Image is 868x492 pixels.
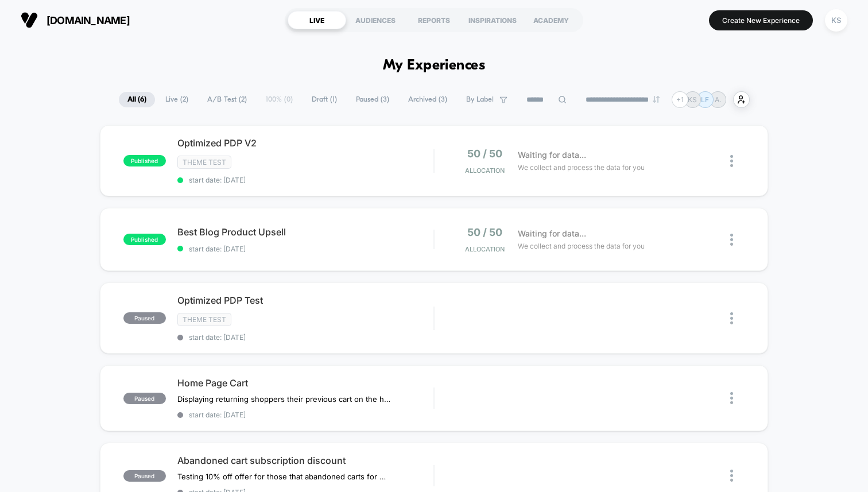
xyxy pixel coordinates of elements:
[518,227,586,240] span: Waiting for data...
[701,95,709,104] p: LF
[463,11,522,29] div: INSPIRATIONS
[177,455,433,466] span: Abandoned cart subscription discount
[123,155,166,166] span: published
[177,313,231,326] span: Theme Test
[177,410,433,419] span: start date: [DATE]
[465,245,505,253] span: Allocation
[466,95,494,104] span: By Label
[383,57,486,74] h1: My Experiences
[653,96,660,103] img: end
[123,234,166,245] span: published
[730,470,733,482] img: close
[465,166,505,175] span: Allocation
[347,92,398,107] span: Paused ( 3 )
[177,245,433,253] span: start date: [DATE]
[288,11,346,29] div: LIVE
[825,9,847,32] div: KS
[303,92,346,107] span: Draft ( 1 )
[119,92,155,107] span: All ( 6 )
[518,241,645,251] span: We collect and process the data for you
[518,149,586,161] span: Waiting for data...
[821,9,851,32] button: KS
[467,226,502,238] span: 50 / 50
[715,95,721,104] p: A.
[177,472,390,481] span: Testing 10% off offer for those that abandoned carts for melts subscription.
[177,156,231,169] span: Theme Test
[405,11,463,29] div: REPORTS
[522,11,580,29] div: ACADEMY
[730,234,733,246] img: close
[730,392,733,404] img: close
[21,11,38,29] img: Visually logo
[177,226,433,238] span: Best Blog Product Upsell
[177,333,433,342] span: start date: [DATE]
[709,10,813,30] button: Create New Experience
[688,95,697,104] p: KS
[123,470,166,482] span: paused
[518,162,645,173] span: We collect and process the data for you
[400,92,456,107] span: Archived ( 3 )
[17,11,133,29] button: [DOMAIN_NAME]
[177,176,433,184] span: start date: [DATE]
[123,312,166,324] span: paused
[177,295,433,306] span: Optimized PDP Test
[177,394,390,404] span: Displaying returning shoppers their previous cart on the home page
[346,11,405,29] div: AUDIENCES
[177,137,433,149] span: Optimized PDP V2
[46,14,130,26] span: [DOMAIN_NAME]
[730,155,733,167] img: close
[157,92,197,107] span: Live ( 2 )
[199,92,255,107] span: A/B Test ( 2 )
[123,393,166,404] span: paused
[177,377,433,389] span: Home Page Cart
[672,91,688,108] div: + 1
[730,312,733,324] img: close
[467,148,502,160] span: 50 / 50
